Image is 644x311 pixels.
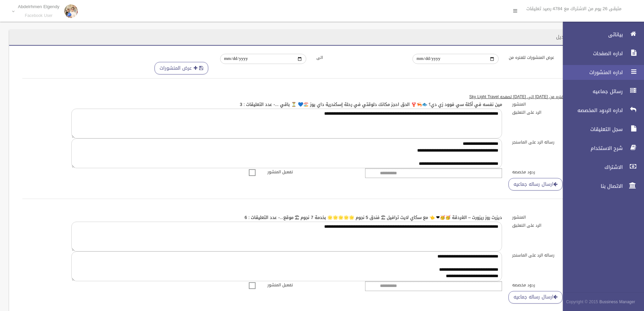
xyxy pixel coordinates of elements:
a: ديزرت روز ريزورت – الغردقة 🥳🥳❤ 👈 مع سكاي لايت ترافيل ⛱ فندق 5 نجوم 🌟🌟🌟🌟🌟 بخدمة 7 نجوم ⛱ موقع...- ... [244,213,502,222]
label: ردود مخصصه [507,281,605,289]
span: رسائل جماعيه [557,88,625,95]
p: Abdelrhmen Elgendy [18,4,59,9]
a: الاشتراك [557,160,644,175]
span: بياناتى [557,31,625,38]
label: المنشور [507,214,605,221]
a: اداره الصفحات [557,46,644,61]
u: قائمه ب 50 منشور للفتره من [DATE] الى [DATE] لصفحه Sky Light Travel [469,93,600,101]
a: سجل التعليقات [557,122,644,137]
a: اداره الردود المخصصه [557,103,644,118]
a: بياناتى [557,27,644,42]
label: تفعيل المنشور [262,168,360,176]
span: اداره الصفحات [557,50,625,57]
label: رساله الرد على الماسنجر [507,251,605,259]
a: رسائل جماعيه [557,84,644,99]
a: الاتصال بنا [557,179,644,194]
label: المنشور [507,101,605,108]
span: شرح الاستخدام [557,145,625,152]
label: رساله الرد على الماسنجر [507,138,605,146]
a: اداره المنشورات [557,65,644,80]
button: عرض المنشورات [154,62,208,74]
span: الاشتراك [557,164,625,171]
span: سجل التعليقات [557,126,625,133]
label: عرض المنشورات للفتره من [504,54,600,61]
a: ارسال رساله جماعيه [508,178,563,191]
a: ارسال رساله جماعيه [508,291,563,304]
strong: Bussiness Manager [599,298,635,306]
label: ردود مخصصه [507,168,605,176]
span: Copyright © 2015 [566,298,598,306]
a: شرح الاستخدام [557,141,644,156]
label: تفعيل المنشور [262,281,360,289]
span: اداره المنشورات [557,69,625,76]
a: مين نفسه في أكلة سي فوود زي دي؟ 🐟🦐🦞 الحق احجز مكانك دلوقتي في رحلة إسكندرية داي يوز 🏖️💙 ⏳ باقي ..... [240,100,502,109]
span: اداره الردود المخصصه [557,107,625,114]
header: اداره المنشورات / تعديل [548,30,613,44]
label: الرد على التعليق [507,222,605,229]
label: الرد على التعليق [507,109,605,116]
small: Facebook User [18,13,59,18]
label: الى [311,54,408,61]
span: الاتصال بنا [557,183,625,190]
